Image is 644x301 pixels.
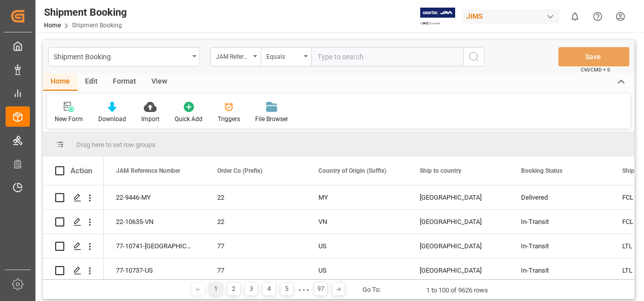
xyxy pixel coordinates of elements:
span: JAM Reference Number [116,167,180,174]
div: Press SPACE to select this row. [43,234,104,258]
div: 3 [245,283,258,295]
button: JIMS [462,7,563,26]
div: US [318,235,395,258]
div: In-Transit [521,210,598,234]
div: Press SPACE to select this row. [43,185,104,210]
div: Import [141,115,159,124]
span: Order Co (Prefix) [217,167,262,174]
button: show 0 new notifications [563,5,586,28]
div: Delivered [521,186,598,209]
span: Ship to country [420,167,461,174]
div: Shipment Booking [54,50,189,62]
button: Save [558,47,629,66]
div: JIMS [462,9,559,24]
button: open menu [261,47,311,66]
div: 77 [217,235,294,258]
button: search button [463,47,485,66]
div: Press SPACE to select this row. [43,258,104,283]
div: Shipment Booking [44,5,127,20]
div: JAM Reference Number [216,50,250,61]
div: 77-10741-[GEOGRAPHIC_DATA] [104,234,205,258]
span: Booking Status [521,167,562,174]
div: File Browser [255,115,288,124]
div: 22-9446-MY [104,185,205,209]
div: [GEOGRAPHIC_DATA] [420,186,497,209]
div: 22 [217,186,294,209]
button: open menu [48,47,200,66]
div: [GEOGRAPHIC_DATA] [420,210,497,234]
div: Quick Add [175,115,203,124]
img: Exertis%20JAM%20-%20Email%20Logo.jpg_1722504956.jpg [420,8,455,25]
div: Edit [77,73,105,91]
div: Download [98,115,126,124]
div: 1 to 100 of 9626 rows [426,285,488,295]
div: Triggers [218,115,240,124]
div: [GEOGRAPHIC_DATA] [420,235,497,258]
a: Home [44,22,61,29]
input: Type to search [311,47,463,66]
div: Press SPACE to select this row. [43,210,104,234]
span: Drag here to set row groups [76,141,155,148]
div: 2 [227,283,240,295]
div: 5 [280,283,293,295]
div: [GEOGRAPHIC_DATA] [420,259,497,282]
div: Action [70,166,92,175]
div: ● ● ● [298,286,309,293]
span: Ctrl/CMD + S [581,66,610,73]
div: 97 [314,283,327,295]
div: 77 [217,259,294,282]
div: View [144,73,175,91]
div: 22 [217,210,294,234]
div: New Form [55,115,83,124]
div: VN [318,210,395,234]
div: MY [318,186,395,209]
div: Equals [266,50,301,61]
div: 1 [210,283,222,295]
div: 77-10737-US [104,258,205,282]
span: Country of Origin (Suffix) [318,167,386,174]
div: Format [105,73,144,91]
div: 4 [263,283,275,295]
div: 22-10635-VN [104,210,205,234]
div: US [318,259,395,282]
div: In-Transit [521,235,598,258]
div: Go To: [363,285,381,295]
button: open menu [210,47,261,66]
div: Home [43,73,77,91]
button: Help Center [586,5,609,28]
div: In-Transit [521,259,598,282]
